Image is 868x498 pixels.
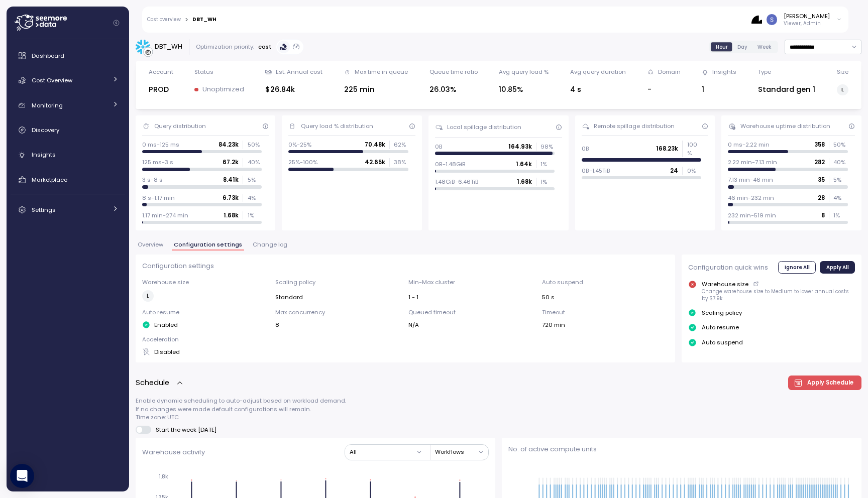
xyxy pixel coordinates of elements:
[712,68,736,76] div: Insights
[223,176,239,184] p: 8.41k
[258,43,272,51] p: cost
[447,123,521,131] div: Local spillage distribution
[408,293,535,301] div: 1 - 1
[728,141,770,149] p: 0 ms-2.22 min
[784,12,830,20] div: [PERSON_NAME]
[136,397,861,421] p: Enable dynamic scheduling to auto-adjust based on workload demand. If no changes were made defaul...
[365,141,385,149] p: 70.48k
[542,278,669,286] p: Auto suspend
[702,288,855,302] p: Change warehouse size to Medium to lower annual costs by $7.9k
[147,291,149,301] span: L
[192,17,216,22] div: DBT_WH
[138,242,163,247] span: Overview
[656,145,678,153] p: 168.23k
[142,211,188,219] p: 1.17 min-274 min
[11,200,125,220] a: Settings
[728,194,774,202] p: 46 min-232 min
[807,376,853,390] span: Apply Schedule
[142,278,269,286] p: Warehouse size
[32,206,56,214] span: Settings
[11,170,125,190] a: Marketplace
[408,308,535,316] p: Queued timeout
[248,158,262,166] p: 40 %
[32,52,64,60] span: Dashboard
[32,151,56,159] span: Insights
[355,68,408,76] div: Max time in queue
[833,158,847,166] p: 40 %
[833,176,847,184] p: 5 %
[275,321,402,329] div: 8
[142,158,173,166] p: 125 ms-3 s
[647,84,681,95] div: -
[833,211,847,219] p: 1 %
[32,101,63,109] span: Monitoring
[142,321,269,329] div: Enabled
[435,178,479,186] p: 1.48GiB-6.46TiB
[778,261,816,273] button: Ignore All
[265,84,322,95] div: $26.84k
[142,176,163,184] p: 3 s-8 s
[288,141,311,149] p: 0%-25%
[11,120,125,140] a: Discovery
[365,158,385,166] p: 42.65k
[540,178,555,186] p: 1 %
[288,158,317,166] p: 25%-100%
[155,42,182,52] div: DBT_WH
[582,167,610,175] p: 0B-1.45TiB
[702,280,748,288] p: Warehouse size
[147,17,181,22] a: Cost overview
[702,309,742,317] p: Scaling policy
[841,84,844,95] span: L
[833,194,847,202] p: 4 %
[275,293,402,301] div: Standard
[785,262,810,273] span: Ignore All
[142,348,269,356] div: Disabled
[196,43,254,51] div: Optimization priority:
[11,70,125,90] a: Cost Overview
[159,473,168,480] tspan: 1.8k
[253,242,287,247] span: Change log
[702,84,736,95] div: 1
[740,122,830,130] div: Warehouse uptime distribution
[837,68,848,76] div: Size
[248,176,262,184] p: 5 %
[345,445,427,459] button: All
[435,445,488,459] button: Workflows
[142,447,205,457] p: Warehouse activity
[582,145,589,153] p: 0B
[499,84,549,95] div: 10.85%
[818,194,825,202] p: 28
[11,46,125,66] a: Dashboard
[142,335,269,343] p: Acceleration
[670,167,678,175] p: 24
[142,194,175,202] p: 8 s-1.17 min
[154,122,206,130] div: Query distribution
[223,158,239,166] p: 67.2k
[737,43,747,51] span: Day
[814,141,825,149] p: 358
[728,211,776,219] p: 232 min-519 min
[219,141,239,149] p: 84.23k
[788,376,862,390] button: Apply Schedule
[658,68,681,76] div: Domain
[142,141,179,149] p: 0 ms-125 ms
[32,76,72,84] span: Cost Overview
[540,143,555,151] p: 98 %
[540,160,555,168] p: 1 %
[248,141,262,149] p: 50 %
[149,68,173,76] div: Account
[508,444,855,454] p: No. of active compute units
[32,126,59,134] span: Discovery
[594,122,675,130] div: Remote spillage distribution
[151,426,217,434] span: Start the week [DATE]
[194,68,213,76] div: Status
[516,160,532,168] p: 1.64k
[202,84,244,94] p: Unoptimized
[11,95,125,115] a: Monitoring
[688,263,768,273] p: Configuration quick wins
[702,323,739,331] p: Auto resume
[499,68,549,76] div: Avg query load %
[185,17,188,23] div: >
[223,194,239,202] p: 6.73k
[757,43,772,51] span: Week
